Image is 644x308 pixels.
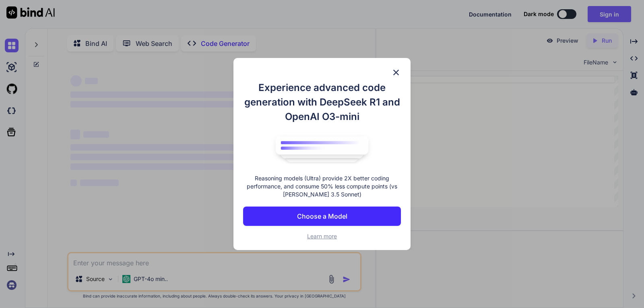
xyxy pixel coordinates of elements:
[270,132,374,167] img: bind logo
[391,68,401,77] img: close
[243,81,401,124] h1: Experience advanced code generation with DeepSeek R1 and OpenAI O3-mini
[307,233,337,240] span: Learn more
[297,211,347,221] p: Choose a Model
[243,207,401,226] button: Choose a Model
[243,174,401,198] p: Reasoning models (Ultra) provide 2X better coding performance, and consume 50% less compute point...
